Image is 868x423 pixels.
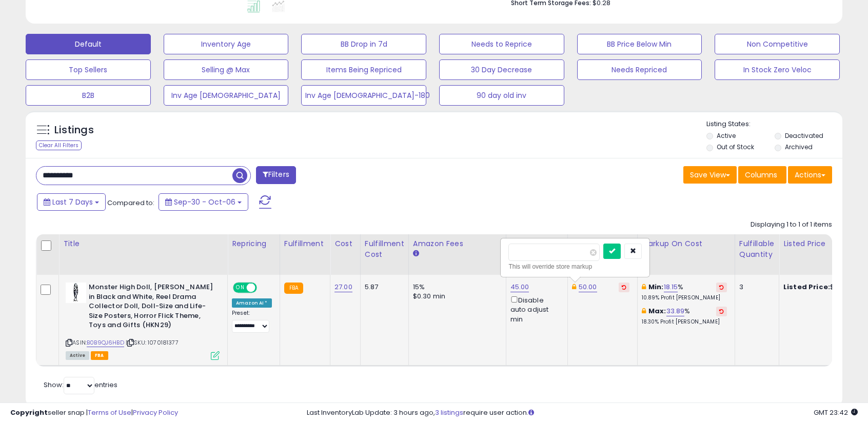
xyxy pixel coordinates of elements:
div: % [642,307,727,326]
button: Items Being Repriced [301,59,426,80]
div: Fulfillment [284,238,326,249]
div: 5.87 [365,283,401,292]
b: Max: [648,306,666,316]
button: Inv Age [DEMOGRAPHIC_DATA]-180 [301,85,426,106]
button: 90 day old inv [439,85,564,106]
button: Top Sellers [26,59,151,80]
a: 27.00 [334,282,352,292]
button: Actions [788,166,832,184]
span: Compared to: [107,198,154,208]
button: Save View [683,166,737,184]
a: Terms of Use [88,408,131,417]
b: Monster High Doll, [PERSON_NAME] in Black and White, Reel Drama Collector Doll, Doll-Size and Lif... [89,283,213,333]
div: seller snap | | [10,408,178,418]
b: Min: [648,282,664,292]
button: Selling @ Max [164,59,289,80]
p: 18.30% Profit [PERSON_NAME] [642,318,727,326]
div: Disable auto adjust min [510,294,560,324]
div: 3 [739,283,771,292]
div: Fulfillment Cost [365,238,404,260]
div: Cost [334,238,356,249]
button: Default [26,34,151,54]
span: 2025-10-14 23:42 GMT [814,408,858,417]
span: Columns [745,170,777,180]
label: Out of Stock [717,143,754,151]
div: Repricing [232,238,275,249]
div: Title [63,238,223,249]
div: Preset: [232,310,272,333]
a: 45.00 [510,282,529,292]
div: Amazon AI * [232,298,272,308]
div: Amazon Fees [413,238,502,249]
th: The percentage added to the cost of goods (COGS) that forms the calculator for Min & Max prices. [637,234,735,275]
a: B0B9QJ6HBD [87,338,124,347]
span: Sep-30 - Oct-06 [174,197,235,207]
a: 18.15 [664,282,678,292]
div: Markup on Cost [642,238,731,249]
a: Privacy Policy [133,408,178,417]
button: Filters [256,166,296,184]
div: Fulfillable Quantity [739,238,775,260]
a: 50.00 [579,282,597,292]
button: Last 7 Days [37,193,106,211]
div: Last InventoryLab Update: 3 hours ago, require user action. [307,408,858,418]
span: Last 7 Days [52,197,93,207]
button: Columns [738,166,786,184]
span: FBA [91,351,108,360]
button: Inv Age [DEMOGRAPHIC_DATA] [164,85,289,106]
button: Sep-30 - Oct-06 [159,193,248,211]
div: Displaying 1 to 1 of 1 items [751,220,832,230]
button: Inventory Age [164,34,289,54]
span: OFF [255,284,272,292]
p: Listing States: [706,119,842,129]
small: Amazon Fees. [413,249,419,258]
span: | SKU: 1070181377 [126,338,179,347]
div: ASIN: [66,283,220,358]
div: $0.30 min [413,292,498,301]
button: Needs to Reprice [439,34,564,54]
span: All listings currently available for purchase on Amazon [66,351,89,360]
img: 312ycnaVtIL._SL40_.jpg [66,283,86,303]
h5: Listings [54,123,94,137]
button: Needs Repriced [577,59,702,80]
strong: Copyright [10,408,48,417]
button: B2B [26,85,151,106]
small: FBA [284,283,303,294]
button: In Stock Zero Veloc [715,59,840,80]
button: BB Price Below Min [577,34,702,54]
button: BB Drop in 7d [301,34,426,54]
label: Deactivated [785,131,823,140]
span: ON [234,284,247,292]
button: 30 Day Decrease [439,59,564,80]
div: % [642,283,727,301]
p: 10.89% Profit [PERSON_NAME] [642,294,727,301]
span: Show: entries [44,380,117,390]
a: 3 listings [435,408,463,417]
label: Archived [785,143,813,151]
a: 33.89 [666,306,685,316]
div: 15% [413,283,498,292]
div: Clear All Filters [36,140,82,150]
b: Listed Price: [783,282,830,292]
div: This will override store markup [508,261,642,272]
label: Active [717,131,736,140]
button: Non Competitive [715,34,840,54]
